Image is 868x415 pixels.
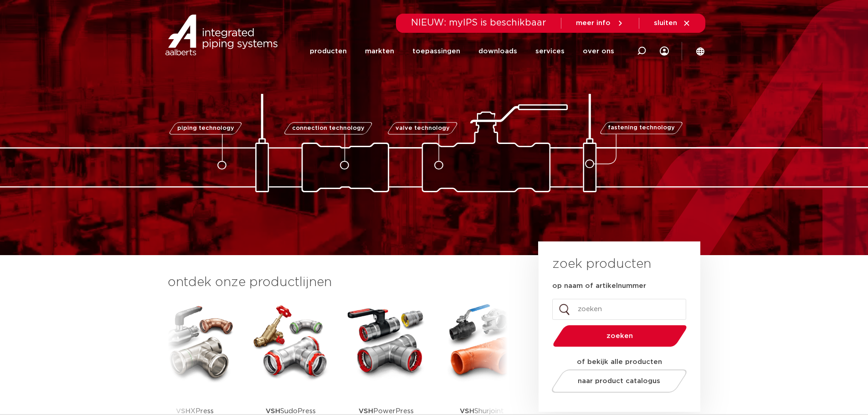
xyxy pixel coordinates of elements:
[266,408,280,415] strong: VSH
[654,20,677,26] span: sluiten
[292,125,364,131] span: connection technology
[608,125,675,131] span: fastening technology
[576,333,663,339] span: zoeken
[583,33,614,70] a: over ons
[395,125,450,131] span: valve technology
[176,408,190,415] strong: VSH
[310,33,614,70] nav: Menu
[535,33,565,70] a: services
[552,255,651,273] h3: zoek producten
[578,378,660,384] span: naar product catalogus
[411,18,546,27] span: NIEUW: myIPS is beschikbaar
[577,359,662,365] strong: of bekijk alle producten
[412,33,460,70] a: toepassingen
[177,125,234,131] span: piping technology
[460,408,474,415] strong: VSH
[310,33,347,70] a: producten
[359,408,373,415] strong: VSH
[549,369,689,393] a: naar product catalogus
[660,33,669,70] div: my IPS
[549,324,690,348] button: zoeken
[552,282,646,291] label: op naam of artikelnummer
[576,20,611,26] span: meer info
[654,19,691,27] a: sluiten
[478,33,517,70] a: downloads
[552,299,686,320] input: zoeken
[576,19,624,27] a: meer info
[365,33,394,70] a: markten
[168,273,508,292] h3: ontdek onze productlijnen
